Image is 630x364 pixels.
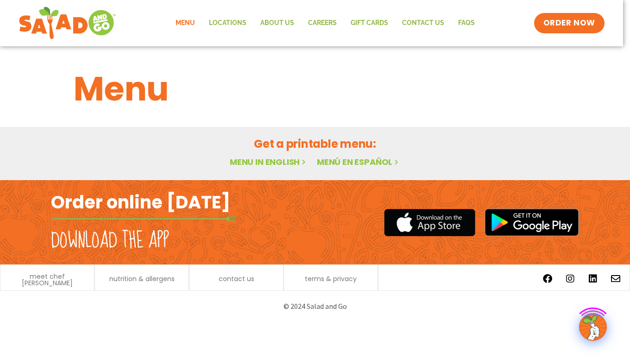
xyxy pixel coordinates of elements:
a: Careers [301,13,344,34]
a: GIFT CARDS [344,13,395,34]
a: FAQs [451,13,482,34]
a: Menú en español [317,156,400,168]
h2: Order online [DATE] [51,191,230,213]
a: About Us [253,13,301,34]
img: new-SAG-logo-768×292 [19,5,116,42]
img: appstore [384,207,475,238]
img: google_play [485,208,579,236]
a: contact us [219,276,254,282]
h2: Get a printable menu: [74,136,556,152]
h2: Download the app [51,228,169,254]
h1: Menu [74,64,556,114]
span: ORDER NOW [543,18,595,29]
a: Menu in English [230,156,308,168]
a: ORDER NOW [534,13,605,33]
a: terms & privacy [305,276,357,282]
a: nutrition & allergens [109,276,175,282]
a: meet chef [PERSON_NAME] [5,273,89,286]
a: Locations [202,13,253,34]
p: © 2024 Salad and Go [56,300,574,313]
a: Menu [169,13,202,34]
a: Contact Us [395,13,451,34]
img: fork [51,216,236,221]
nav: Menu [169,13,482,34]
